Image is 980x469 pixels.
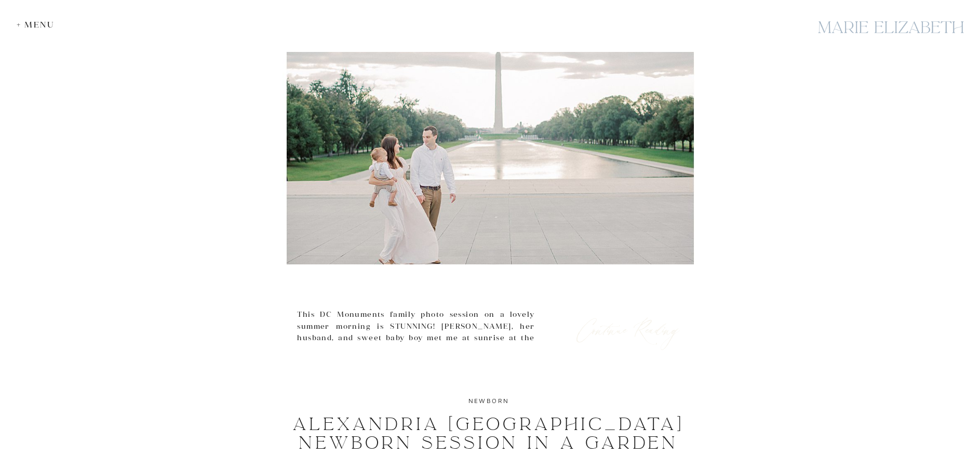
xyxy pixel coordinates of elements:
img: Mother And Father Walk In Front Of Washington Monument During Dc Monuments Family Photo Session [283,42,698,264]
p: This DC Monuments family photo session on a lovely summer morning is STUNNING! [PERSON_NAME], her... [297,309,534,390]
a: newborn [468,397,509,405]
div: + Menu [17,20,60,30]
a: Continue Reading [573,319,682,333]
a: Alexandria [GEOGRAPHIC_DATA] Newborn Session in a Garden [293,413,684,454]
